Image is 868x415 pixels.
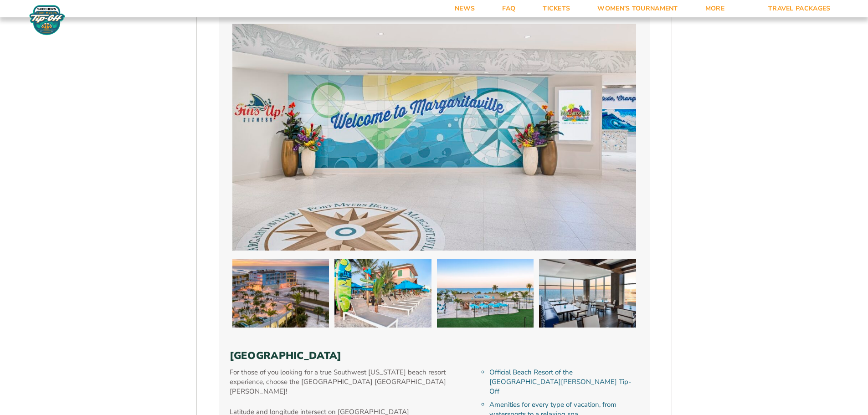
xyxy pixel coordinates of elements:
[334,259,431,328] img: Margaritaville Beach Resort (2025 BEACH)
[489,368,638,396] li: Official Beach Resort of the [GEOGRAPHIC_DATA][PERSON_NAME] Tip-Off
[437,259,534,328] img: Margaritaville Beach Resort (2025 BEACH)
[539,259,636,328] img: Margaritaville Beach Resort (2025 BEACH)
[232,259,329,328] img: Margaritaville Beach Resort (2025 BEACH)
[27,5,67,36] img: Fort Myers Tip-Off
[230,368,448,396] p: For those of you looking for a true Southwest [US_STATE] beach resort experience, choose the [GEO...
[230,350,639,362] h3: [GEOGRAPHIC_DATA]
